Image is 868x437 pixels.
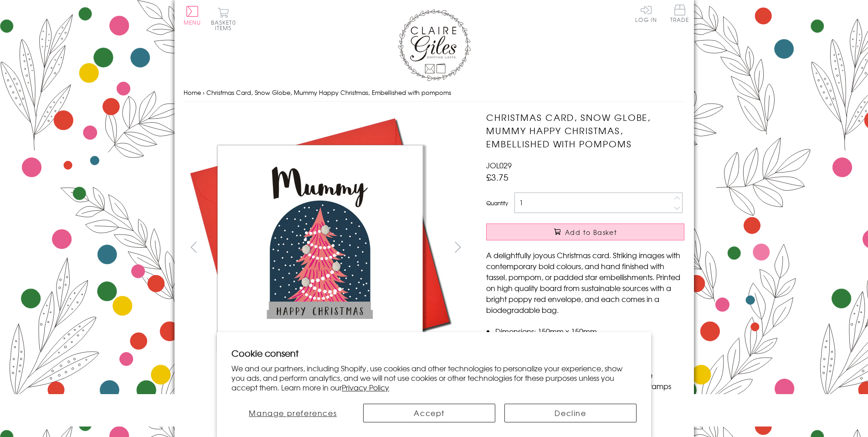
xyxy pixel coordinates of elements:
a: Privacy Policy [342,382,389,393]
img: Christmas Card, Snow Globe, Mummy Happy Christmas, Embellished with pompoms [183,111,457,385]
span: 0 items [215,18,236,32]
span: Menu [184,18,201,26]
button: Accept [363,404,495,422]
a: Trade [670,5,689,24]
button: prev [184,237,204,257]
li: Dimensions: 150mm x 150mm [495,326,684,337]
a: Log In [635,5,657,22]
button: Decline [504,404,637,422]
p: We and our partners, including Shopify, use cookies and other technologies to personalize your ex... [231,364,637,392]
button: next [447,237,468,257]
a: Home [184,88,201,97]
button: Manage preferences [231,404,354,422]
h2: Cookie consent [231,347,637,359]
button: Add to Basket [486,224,684,240]
span: › [203,88,205,97]
p: A delightfully joyous Christmas card. Striking images with contemporary bold colours, and hand fi... [486,250,684,315]
span: Add to Basket [565,228,617,237]
span: £3.75 [486,171,508,183]
h1: Christmas Card, Snow Globe, Mummy Happy Christmas, Embellished with pompoms [486,111,684,150]
label: Quantity [486,199,508,207]
span: JOL029 [486,160,512,171]
span: Trade [670,5,689,22]
button: Menu [184,6,201,25]
button: Basket0 items [211,7,236,31]
span: Christmas Card, Snow Globe, Mummy Happy Christmas, Embellished with pompoms [206,88,451,97]
nav: breadcrumbs [184,83,685,102]
img: Claire Giles Greetings Cards [398,9,471,81]
span: Manage preferences [249,407,337,418]
img: Christmas Card, Snow Globe, Mummy Happy Christmas, Embellished with pompoms [468,111,741,385]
